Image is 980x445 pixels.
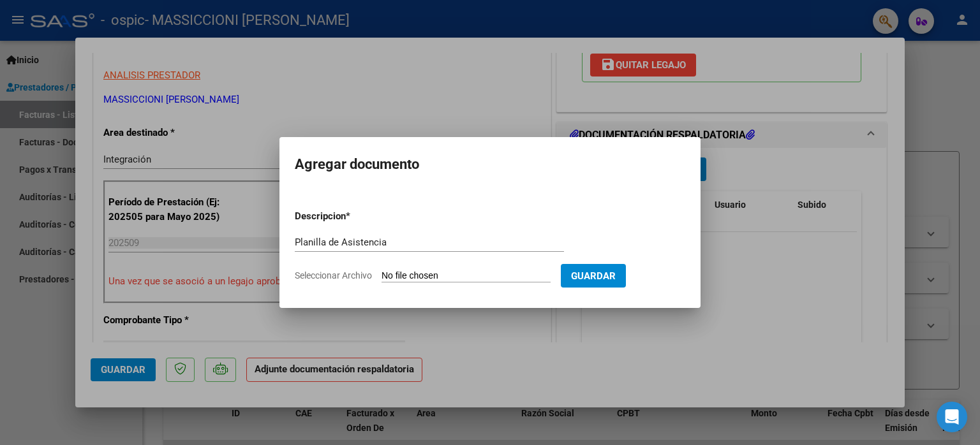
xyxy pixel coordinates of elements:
[295,270,372,281] span: Seleccionar Archivo
[561,264,626,288] button: Guardar
[295,152,685,177] h2: Agregar documento
[937,402,967,432] div: Open Intercom Messenger
[571,270,616,282] span: Guardar
[295,209,412,224] p: Descripcion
